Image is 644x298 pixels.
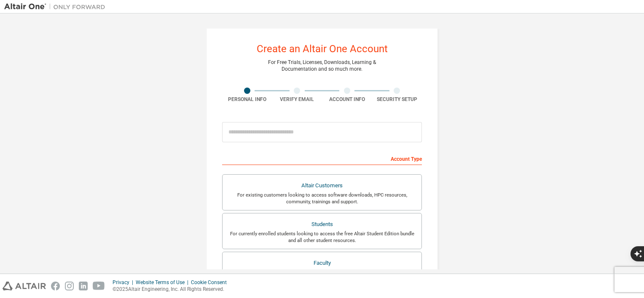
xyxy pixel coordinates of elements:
div: Create an Altair One Account [257,44,388,54]
img: youtube.svg [93,282,105,290]
p: © 2025 Altair Engineering, Inc. All Rights Reserved. [113,286,232,293]
div: For Free Trials, Licenses, Downloads, Learning & Documentation and so much more. [268,59,376,72]
img: linkedin.svg [79,282,88,290]
div: For currently enrolled students looking to access the free Altair Student Edition bundle and all ... [228,230,416,244]
div: Verify Email [272,96,322,103]
div: For faculty & administrators of academic institutions administering students and accessing softwa... [228,269,416,282]
div: Cookie Consent [191,279,232,286]
div: Account Info [322,96,372,103]
div: Faculty [228,257,416,269]
div: Students [228,218,416,230]
div: Altair Customers [228,180,416,192]
div: Personal Info [222,96,272,103]
div: Account Type [222,152,422,165]
div: Website Terms of Use [136,279,191,286]
img: facebook.svg [51,282,60,290]
img: Altair One [4,3,110,11]
div: Privacy [113,279,136,286]
div: Security Setup [372,96,422,103]
img: instagram.svg [65,282,74,290]
div: For existing customers looking to access software downloads, HPC resources, community, trainings ... [228,192,416,205]
img: altair_logo.svg [3,282,46,290]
